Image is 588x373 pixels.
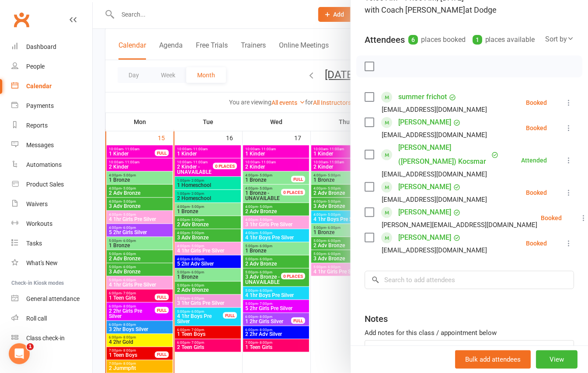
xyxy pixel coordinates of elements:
a: Dashboard [11,37,92,57]
a: What's New [11,253,92,273]
div: 1 [473,35,482,45]
div: [EMAIL_ADDRESS][DOMAIN_NAME] [382,129,487,141]
div: Calendar [26,83,52,90]
div: Sort by [545,34,574,45]
div: Notes [365,313,388,325]
span: at Dodge [465,5,497,14]
div: Tasks [26,240,42,247]
iframe: Intercom live chat [9,343,30,364]
div: Booked [526,190,547,196]
div: Add notes for this class / appointment below [365,328,574,338]
a: [PERSON_NAME] [398,231,451,245]
a: [PERSON_NAME] [398,205,451,219]
div: [EMAIL_ADDRESS][DOMAIN_NAME] [382,245,487,256]
a: Messages [11,135,92,155]
div: Booked [526,100,547,106]
a: Reports [11,116,92,135]
a: [PERSON_NAME] [398,115,451,129]
div: places booked [408,34,466,46]
div: Attendees [365,34,405,46]
button: View [536,350,578,369]
input: Search to add attendees [365,271,574,289]
button: Bulk add attendees [455,350,531,369]
div: People [26,63,45,70]
div: places available [473,34,535,46]
a: Payments [11,96,92,116]
a: [PERSON_NAME] [398,180,451,194]
div: Booked [526,125,547,131]
a: People [11,57,92,76]
a: Workouts [11,214,92,234]
a: Calendar [11,76,92,96]
div: Automations [26,161,62,168]
a: Roll call [11,309,92,328]
div: [EMAIL_ADDRESS][DOMAIN_NAME] [382,104,487,115]
a: General attendance kiosk mode [11,289,92,309]
div: What's New [26,259,58,266]
div: 6 [408,35,418,45]
div: Class check-in [26,335,65,342]
div: Waivers [26,200,48,207]
div: [PERSON_NAME][EMAIL_ADDRESS][DOMAIN_NAME] [382,219,537,231]
div: [EMAIL_ADDRESS][DOMAIN_NAME] [382,169,487,180]
div: Roll call [26,315,47,322]
a: summer frichot [398,90,447,104]
a: Clubworx [10,9,32,31]
div: Reports [26,122,48,129]
a: Product Sales [11,175,92,194]
div: Payments [26,102,54,109]
a: Automations [11,155,92,175]
span: with Coach [PERSON_NAME] [365,5,465,14]
div: Messages [26,142,54,149]
div: General attendance [26,295,80,302]
a: Waivers [11,194,92,214]
div: Booked [541,215,562,221]
div: Booked [526,240,547,246]
div: Attended [521,157,547,163]
div: Workouts [26,220,52,227]
div: Product Sales [26,181,64,188]
a: Tasks [11,234,92,253]
a: [PERSON_NAME] ([PERSON_NAME]) Kocsmar [398,141,489,169]
span: 1 [27,343,34,350]
div: [EMAIL_ADDRESS][DOMAIN_NAME] [382,194,487,205]
a: Class kiosk mode [11,328,92,348]
div: Dashboard [26,43,56,50]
